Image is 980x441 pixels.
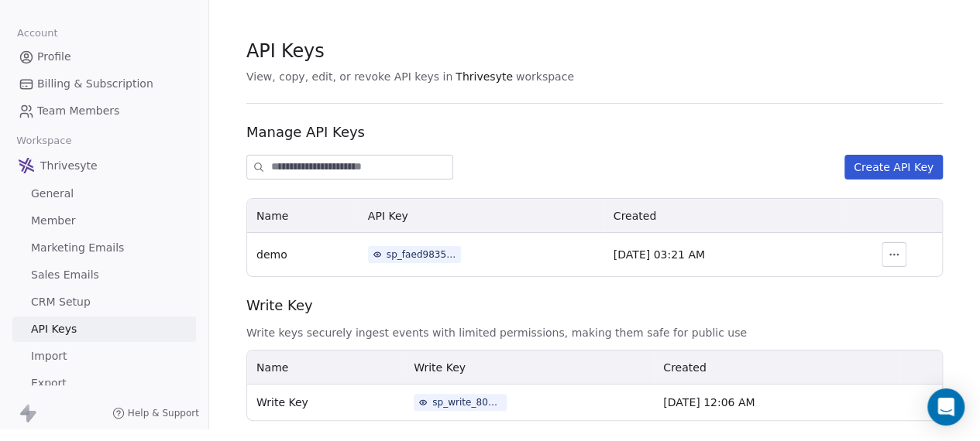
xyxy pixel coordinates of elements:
span: Workspace [10,129,78,152]
span: Thrivesyte [40,158,98,173]
span: Team Members [37,103,119,119]
span: API Keys [246,39,324,63]
a: Billing & Subscription [12,71,196,97]
span: Marketing Emails [31,240,124,256]
button: Create API Key [844,155,943,179]
span: View, copy, edit, or revoke API keys in workspace [246,69,943,84]
span: Help & Support [128,407,199,419]
span: Created [663,361,706,374]
td: [DATE] 03:21 AM [604,233,847,276]
span: General [31,186,74,202]
span: Member [31,213,76,229]
img: 09.png [19,158,34,173]
span: Import [31,348,67,364]
a: Team Members [12,98,196,124]
span: Write Key [256,396,308,409]
td: [DATE] 12:06 AM [654,385,900,420]
span: Name [256,361,288,374]
span: Write Key [246,296,943,316]
span: Thrivesyte [456,69,513,84]
span: Manage API Keys [246,122,943,142]
span: Billing & Subscription [37,76,153,92]
a: CRM Setup [12,289,196,315]
a: Profile [12,44,196,70]
span: API Keys [31,321,77,337]
span: Account [10,22,64,45]
span: Export [31,375,67,391]
a: API Keys [12,316,196,342]
a: Import [12,344,196,369]
a: General [12,181,196,207]
div: sp_faed9835787846afba3a93a4fd2c4f23 [387,248,456,262]
span: Write keys securely ingest events with limited permissions, making them safe for public use [246,325,943,340]
a: Member [12,208,196,234]
span: Created [614,210,656,222]
span: API Key [368,210,408,222]
div: Open Intercom Messenger [927,388,965,426]
a: Marketing Emails [12,235,196,261]
a: Export [12,371,196,396]
span: Write Key [414,361,466,374]
div: sp_write_801c0fe03e0b46a6a48abf1f1b2343de [432,395,502,409]
span: Profile [37,49,71,65]
span: CRM Setup [31,294,91,310]
a: Sales Emails [12,262,196,288]
span: Name [256,210,288,222]
a: Help & Support [112,407,199,419]
span: demo [256,248,287,261]
span: Sales Emails [31,267,99,283]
